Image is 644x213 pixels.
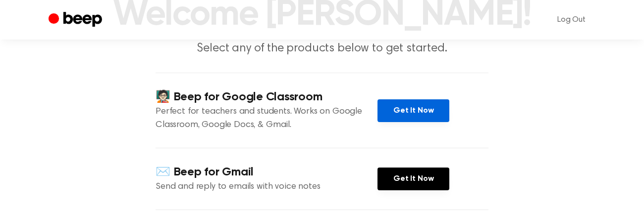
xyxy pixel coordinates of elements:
[156,105,377,132] p: Perfect for teachers and students. Works on Google Classroom, Google Docs, & Gmail.
[49,10,105,30] a: Beep
[156,164,377,180] h4: ✉️ Beep for Gmail
[132,41,512,57] p: Select any of the products below to get started.
[547,8,595,32] a: Log Out
[156,180,377,194] p: Send and reply to emails with voice notes
[377,168,449,190] a: Get It Now
[377,99,449,122] a: Get It Now
[156,89,377,105] h4: 🧑🏻‍🏫 Beep for Google Classroom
